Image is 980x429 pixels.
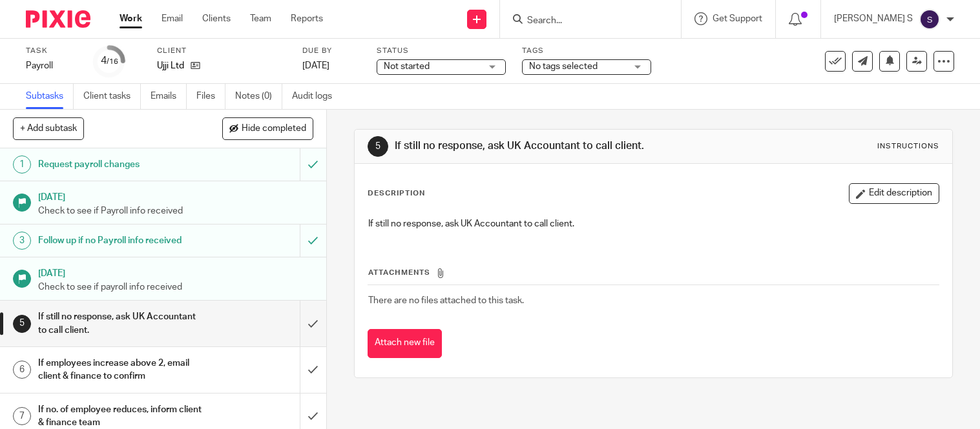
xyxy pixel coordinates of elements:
span: Get Support [713,14,762,23]
span: No tags selected [529,62,598,71]
div: 5 [368,136,388,157]
a: Reports [291,12,323,25]
button: Hide completed [222,117,313,139]
img: Pixie [26,10,90,28]
span: [DATE] [302,61,329,70]
h1: Follow up if no Payroll info received [38,231,204,250]
div: 7 [13,407,31,425]
span: There are no files attached to this task. [368,296,524,305]
a: Notes (0) [235,84,282,109]
div: Payroll [26,59,78,72]
h1: If still no response, ask UK Accountant to call client. [38,307,204,340]
a: Team [250,12,271,25]
label: Status [377,46,506,56]
a: Files [196,84,225,109]
div: 1 [13,155,31,174]
div: Instructions [877,141,939,152]
button: Attach new file [368,329,442,358]
p: If still no response, ask UK Accountant to call client. [368,217,939,230]
a: Client tasks [83,84,141,109]
label: Client [157,46,286,56]
h1: [DATE] [38,188,313,204]
a: Emails [151,84,187,109]
p: Check to see if Payroll info received [38,205,313,217]
span: Attachments [368,269,430,276]
label: Task [26,46,78,56]
span: Not started [384,62,430,71]
label: Due by [302,46,360,56]
div: 5 [13,315,31,333]
h1: [DATE] [38,264,313,280]
h1: If still no response, ask UK Accountant to call client. [395,139,681,153]
button: + Add subtask [13,117,84,139]
p: Description [368,188,425,199]
h1: If employees increase above 2, email client & finance to confirm [38,354,204,386]
div: 4 [101,54,118,68]
a: Email [162,12,183,25]
small: /16 [107,58,118,65]
label: Tags [522,46,651,56]
p: [PERSON_NAME] S [834,12,913,25]
div: 3 [13,232,31,250]
h1: Request payroll changes [38,155,204,174]
span: Hide completed [242,124,306,134]
a: Work [120,12,142,25]
a: Audit logs [292,84,342,109]
img: svg%3E [919,9,940,30]
p: Ujji Ltd [157,59,184,72]
div: 6 [13,361,31,379]
button: Edit description [849,183,939,204]
p: Check to see if payroll info received [38,281,313,294]
input: Search [526,15,642,27]
a: Clients [202,12,231,25]
a: Subtasks [26,84,74,109]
